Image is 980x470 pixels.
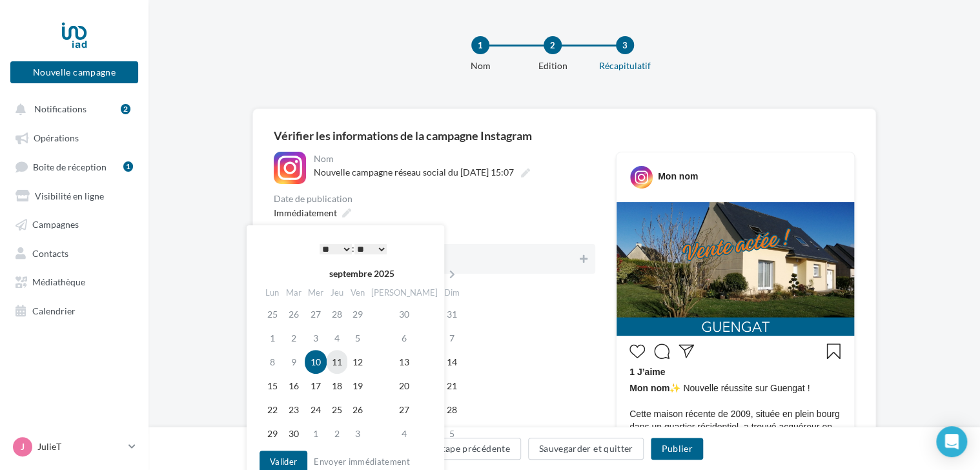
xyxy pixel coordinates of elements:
[305,326,327,350] td: 3
[305,422,327,445] td: 1
[37,440,123,453] p: JulieT
[305,302,327,326] td: 27
[651,438,702,460] button: Publier
[8,241,141,264] a: Contacts
[544,36,562,54] div: 2
[283,374,305,398] td: 16
[8,97,136,120] button: Notifications 2
[441,283,464,302] th: Dim
[441,326,464,350] td: 7
[368,283,441,302] th: [PERSON_NAME]
[283,283,305,302] th: Mar
[33,161,107,172] span: Boîte de réception
[262,374,283,398] td: 15
[584,59,666,72] div: Récapitulatif
[441,422,464,445] td: 5
[347,283,368,302] th: Ven
[368,302,441,326] td: 30
[347,326,368,350] td: 5
[274,194,595,203] div: Date de publication
[327,283,347,302] th: Jeu
[32,247,68,258] span: Contacts
[32,219,79,230] span: Campagnes
[936,426,967,457] div: Open Intercom Messenger
[121,104,130,114] div: 2
[368,398,441,422] td: 27
[305,398,327,422] td: 24
[327,398,347,422] td: 25
[327,302,347,326] td: 28
[441,374,464,398] td: 21
[654,343,669,359] svg: Commenter
[441,398,464,422] td: 28
[826,343,841,359] svg: Enregistrer
[441,302,464,326] td: 31
[347,302,368,326] td: 29
[347,398,368,422] td: 26
[10,61,138,83] button: Nouvelle campagne
[441,350,464,374] td: 14
[629,365,841,382] div: 1 J’aime
[262,326,283,350] td: 1
[629,383,669,393] span: Mon nom
[629,343,645,359] svg: J’aime
[262,350,283,374] td: 8
[262,302,283,326] td: 25
[327,422,347,445] td: 2
[274,130,855,141] div: Vérifier les informations de la campagne Instagram
[347,350,368,374] td: 12
[528,438,644,460] button: Sauvegarder et quitter
[679,343,694,359] svg: Partager la publication
[314,154,593,163] div: Nom
[283,302,305,326] td: 26
[8,212,141,235] a: Campagnes
[314,167,514,178] span: Nouvelle campagne réseau social du [DATE] 15:07
[283,422,305,445] td: 30
[274,207,337,218] span: Immédiatement
[305,350,327,374] td: 10
[616,36,634,54] div: 3
[425,438,521,460] button: Étape précédente
[368,326,441,350] td: 6
[368,374,441,398] td: 20
[32,276,85,287] span: Médiathèque
[368,350,441,374] td: 13
[283,350,305,374] td: 9
[10,434,138,459] a: J JulieT
[327,374,347,398] td: 18
[34,132,79,143] span: Opérations
[305,283,327,302] th: Mer
[347,422,368,445] td: 3
[309,454,415,469] button: Envoyer immédiatement
[305,374,327,398] td: 17
[8,183,141,207] a: Visibilité en ligne
[262,398,283,422] td: 22
[471,36,489,54] div: 1
[35,190,104,201] span: Visibilité en ligne
[347,374,368,398] td: 19
[368,422,441,445] td: 4
[327,326,347,350] td: 4
[8,298,141,322] a: Calendrier
[8,154,141,178] a: Boîte de réception1
[439,59,522,72] div: Nom
[327,350,347,374] td: 11
[283,398,305,422] td: 23
[288,239,418,258] div: :
[34,103,87,114] span: Notifications
[283,326,305,350] td: 2
[283,264,441,283] th: septembre 2025
[262,422,283,445] td: 29
[511,59,594,72] div: Edition
[658,170,698,183] div: Mon nom
[21,440,25,453] span: J
[32,305,76,316] span: Calendrier
[123,161,133,172] div: 1
[8,269,141,292] a: Médiathèque
[8,125,141,148] a: Opérations
[262,283,283,302] th: Lun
